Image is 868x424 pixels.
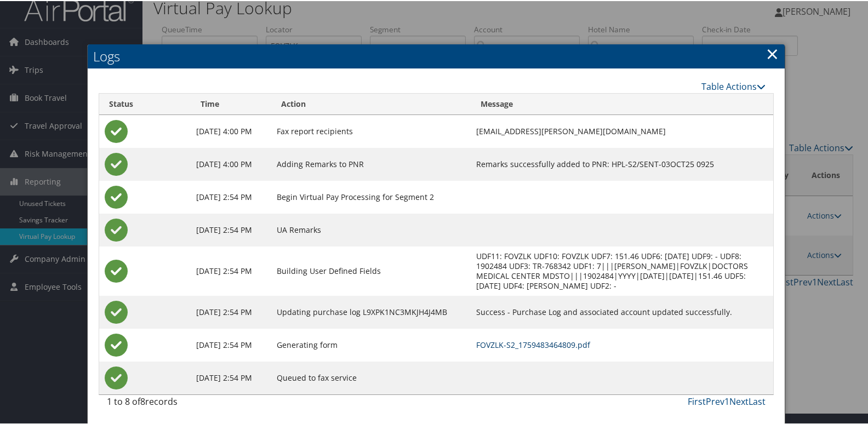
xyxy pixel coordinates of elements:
td: Adding Remarks to PNR [271,147,471,180]
a: Last [749,394,766,406]
td: Updating purchase log L9XPK1NC3MKJH4J4MB [271,295,471,328]
a: Next [729,394,749,406]
td: [DATE] 2:54 PM [191,180,271,213]
a: 1 [724,394,729,406]
td: [DATE] 2:54 PM [191,245,271,295]
td: [DATE] 4:00 PM [191,147,271,180]
td: Remarks successfully added to PNR: HPL-S2/SENT-03OCT25 0925 [471,147,773,180]
h2: Logs [88,43,785,67]
a: Close [766,42,779,64]
td: Generating form [271,328,471,360]
a: Prev [706,394,724,406]
td: Queued to fax service [271,360,471,393]
a: Table Actions [701,79,766,91]
a: FOVZLK-S2_1759483464809.pdf [476,339,590,349]
td: [DATE] 2:54 PM [191,328,271,360]
td: [DATE] 4:00 PM [191,114,271,147]
th: Message: activate to sort column ascending [471,93,773,114]
th: Action: activate to sort column ascending [271,93,471,114]
td: [DATE] 2:54 PM [191,360,271,393]
td: Begin Virtual Pay Processing for Segment 2 [271,180,471,213]
span: 8 [140,394,145,406]
td: UDF11: FOVZLK UDF10: FOVZLK UDF7: 151.46 UDF6: [DATE] UDF9: - UDF8: 1902484 UDF3: TR-768342 UDF1:... [471,245,773,295]
td: [DATE] 2:54 PM [191,213,271,245]
a: First [688,394,706,406]
td: Success - Purchase Log and associated account updated successfully. [471,295,773,328]
th: Status: activate to sort column ascending [99,93,191,114]
td: UA Remarks [271,213,471,245]
div: 1 to 8 of records [107,394,259,412]
td: [DATE] 2:54 PM [191,295,271,328]
th: Time: activate to sort column ascending [191,93,271,114]
td: Fax report recipients [271,114,471,147]
td: [EMAIL_ADDRESS][PERSON_NAME][DOMAIN_NAME] [471,114,773,147]
td: Building User Defined Fields [271,245,471,295]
